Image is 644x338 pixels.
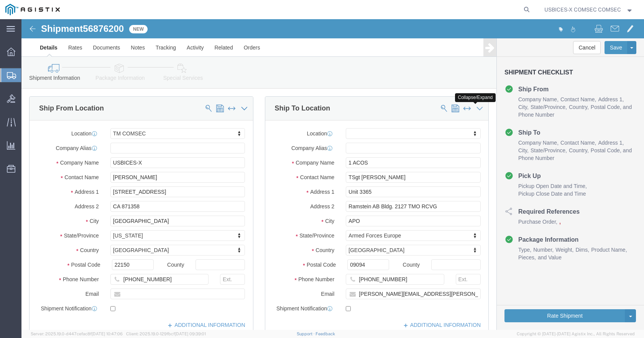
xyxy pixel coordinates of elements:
span: USBICES-X COMSEC COMSEC [544,5,621,14]
iframe: FS Legacy Container [21,19,644,330]
span: Copyright © [DATE]-[DATE] Agistix Inc., All Rights Reserved [517,331,635,337]
button: USBICES-X COMSEC COMSEC [544,5,634,14]
span: [DATE] 09:39:01 [175,331,206,336]
img: logo [5,4,60,15]
a: Support [297,331,316,336]
span: Server: 2025.19.0-d447cefac8f [31,331,123,336]
a: Feedback [315,331,335,336]
span: Client: 2025.19.0-129fbcf [126,331,206,336]
span: [DATE] 10:47:06 [92,331,123,336]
